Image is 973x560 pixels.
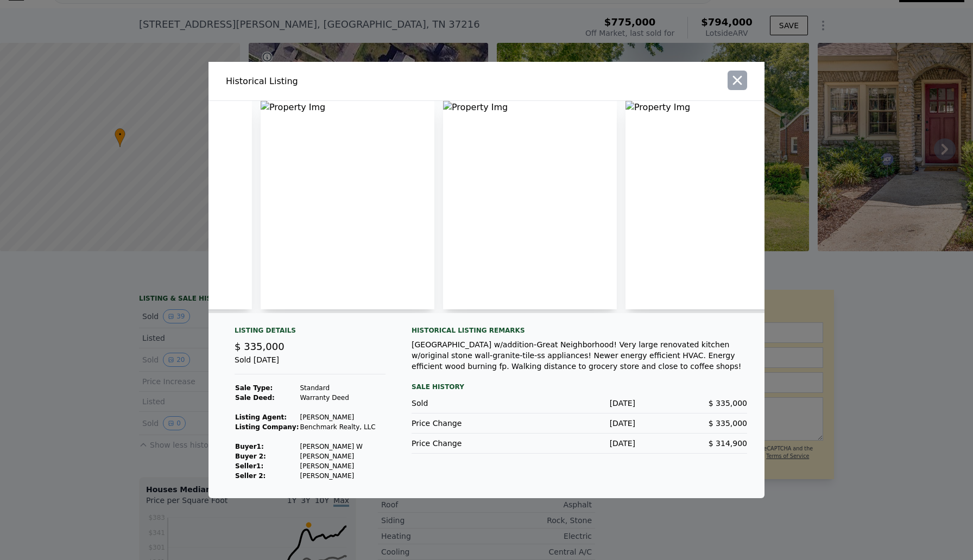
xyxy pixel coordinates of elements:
div: [GEOGRAPHIC_DATA] w/addition-Great Neighborhood! Very large renovated kitchen w/original stone wa... [412,339,747,372]
div: Historical Listing [226,75,482,88]
td: Standard [299,383,376,393]
td: [PERSON_NAME] [299,471,376,481]
span: $ 314,900 [709,439,747,448]
td: [PERSON_NAME] [299,451,376,461]
span: $ 335,000 [709,419,747,428]
strong: Seller 2: [235,472,266,480]
span: $ 335,000 [709,399,747,408]
td: [PERSON_NAME] W [299,442,376,451]
strong: Listing Company: [235,423,299,431]
td: [PERSON_NAME] [299,412,376,422]
div: Historical Listing remarks [412,326,747,335]
strong: Sale Deed: [235,394,275,402]
td: Benchmark Realty, LLC [299,422,376,432]
div: [DATE] [523,398,635,409]
strong: Listing Agent: [235,413,287,421]
div: Price Change [412,438,523,449]
td: Warranty Deed [299,393,376,403]
strong: Buyer 2: [235,453,266,460]
div: [DATE] [523,438,635,449]
div: Listing Details [235,326,386,339]
strong: Sale Type: [235,384,273,392]
div: [DATE] [523,418,635,429]
img: Property Img [625,101,799,309]
div: Sold [412,398,523,409]
strong: Seller 1 : [235,462,263,470]
span: $ 335,000 [235,341,285,352]
strong: Buyer 1 : [235,443,264,450]
img: Property Img [443,101,617,309]
div: Price Change [412,418,523,429]
td: [PERSON_NAME] [299,461,376,471]
img: Property Img [261,101,434,309]
div: Sale History [412,380,747,393]
div: Sold [DATE] [235,354,386,374]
